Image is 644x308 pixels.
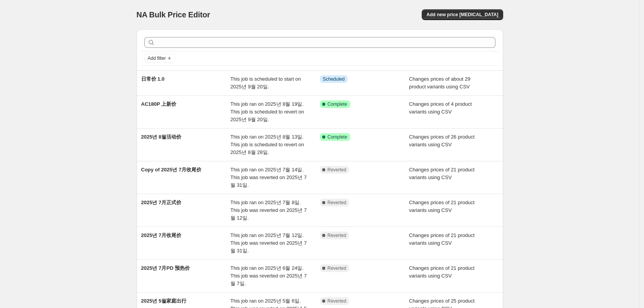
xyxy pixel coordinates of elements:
[409,265,475,279] span: Changes prices of 21 product variants using CSV
[328,298,347,304] span: Reverted
[141,76,165,82] span: 日常价 1.0
[409,101,472,115] span: Changes prices of 4 product variants using CSV
[230,265,307,286] span: This job ran on 2025년 6월 24일. This job was reverted on 2025년 7월 7일.
[230,134,304,155] span: This job ran on 2025년 8월 13일. This job is scheduled to revert on 2025년 8월 28일.
[144,54,175,63] button: Add filter
[141,134,182,140] span: 2025년 8월活动价
[141,265,190,271] span: 2025년 7月PD 预热价
[409,200,475,213] span: Changes prices of 21 product variants using CSV
[328,265,347,271] span: Reverted
[141,298,187,304] span: 2025년 5월家庭出行
[409,134,475,147] span: Changes prices of 26 product variants using CSV
[141,101,177,107] span: AC180P 上新价
[148,55,166,61] span: Add filter
[141,167,202,173] span: Copy of 2025년 7月收尾价
[230,101,304,122] span: This job ran on 2025년 8월 19일. This job is scheduled to revert on 2025년 9월 20일.
[409,232,475,246] span: Changes prices of 21 product variants using CSV
[230,76,301,90] span: This job is scheduled to start on 2025년 9월 20일.
[230,200,307,221] span: This job ran on 2025년 7월 8일. This job was reverted on 2025년 7월 12일.
[141,232,182,238] span: 2025년 7月收尾价
[328,232,347,239] span: Reverted
[328,134,347,140] span: Complete
[323,76,345,82] span: Scheduled
[137,10,210,19] span: NA Bulk Price Editor
[409,76,470,90] span: Changes prices of about 29 product variants using CSV
[409,167,475,180] span: Changes prices of 21 product variants using CSV
[141,200,182,205] span: 2025년 7月正式价
[422,9,503,20] button: Add new price [MEDICAL_DATA]
[426,12,498,18] span: Add new price [MEDICAL_DATA]
[230,232,307,254] span: This job ran on 2025년 7월 12일. This job was reverted on 2025년 7월 31일.
[328,101,347,107] span: Complete
[328,167,347,173] span: Reverted
[328,200,347,206] span: Reverted
[230,167,307,188] span: This job ran on 2025년 7월 14일. This job was reverted on 2025년 7월 31일.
